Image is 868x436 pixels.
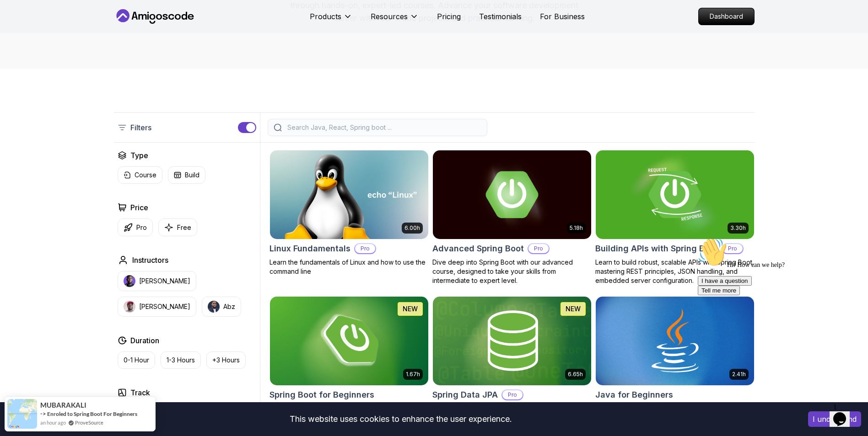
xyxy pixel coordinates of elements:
[502,390,523,399] p: Pro
[432,242,524,255] h2: Advanced Spring Boot
[206,351,246,369] button: +3 Hours
[568,371,583,378] p: 6.65h
[130,387,150,398] h2: Track
[596,150,754,239] img: Building APIs with Spring Boot card
[132,255,168,266] h2: Instructors
[270,258,429,276] p: Learn the fundamentals of Linux and how to use the command line
[437,11,461,22] a: Pricing
[270,150,429,276] a: Linux Fundamentals card6.00hLinux FundamentalsProLearn the fundamentals of Linux and how to use t...
[124,275,135,287] img: instructor img
[310,11,341,22] p: Products
[596,297,754,385] img: Java for Beginners card
[118,351,155,369] button: 0-1 Hour
[432,258,592,285] p: Dive deep into Spring Boot with our advanced course, designed to take your skills from intermedia...
[7,409,794,429] div: This website uses cookies to enhance the user experience.
[124,356,149,365] p: 0-1 Hour
[730,224,746,232] p: 3.30h
[699,8,754,25] p: Dashboard
[270,297,428,385] img: Spring Boot for Beginners card
[830,399,859,427] iframe: chat widget
[270,296,429,422] a: Spring Boot for Beginners card1.67hNEWSpring Boot for BeginnersBuild a CRUD API with Spring Boot ...
[130,150,148,161] h2: Type
[40,419,66,426] span: an hour ago
[223,302,235,311] p: Abz
[118,218,153,236] button: Pro
[432,150,592,285] a: Advanced Spring Boot card5.18hAdvanced Spring BootProDive deep into Spring Boot with our advanced...
[4,4,33,33] img: :wave:
[286,123,481,132] input: Search Java, React, Spring boot ...
[4,27,91,34] span: Hi! How can we help?
[310,11,352,29] button: Products
[595,388,673,401] h2: Java for Beginners
[130,335,159,346] h2: Duration
[118,271,196,291] button: instructor img[PERSON_NAME]
[139,302,190,311] p: [PERSON_NAME]
[404,224,420,232] p: 6.00h
[161,351,201,369] button: 1-3 Hours
[177,223,191,232] p: Free
[566,304,581,314] p: NEW
[270,150,428,239] img: Linux Fundamentals card
[4,42,58,52] button: I have a question
[118,166,162,184] button: Course
[371,11,419,29] button: Resources
[406,371,420,378] p: 1.67h
[47,410,137,417] a: Enroled to Spring Boot For Beginners
[136,223,147,232] p: Pro
[528,244,549,253] p: Pro
[167,356,195,365] p: 1-3 Hours
[4,52,46,61] button: Tell me more
[202,297,241,317] button: instructor imgAbz
[595,242,718,255] h2: Building APIs with Spring Boot
[212,356,240,365] p: +3 Hours
[570,224,583,232] p: 5.18h
[208,301,220,313] img: instructor img
[158,218,197,236] button: Free
[433,297,591,385] img: Spring Data JPA card
[371,11,408,22] p: Resources
[124,301,135,313] img: instructor img
[698,8,755,25] a: Dashboard
[185,170,199,180] p: Build
[355,244,375,253] p: Pro
[432,388,498,401] h2: Spring Data JPA
[4,4,168,61] div: 👋Hi! How can we help?I have a questionTell me more
[75,419,103,426] a: ProveSource
[595,296,755,422] a: Java for Beginners card2.41hJava for BeginnersBeginner-friendly Java course for essential program...
[540,11,585,22] a: For Business
[135,170,156,180] p: Course
[595,258,755,285] p: Learn to build robust, scalable APIs with Spring Boot, mastering REST principles, JSON handling, ...
[270,388,374,401] h2: Spring Boot for Beginners
[694,234,859,395] iframe: chat widget
[808,411,861,427] button: Accept cookies
[270,242,350,255] h2: Linux Fundamentals
[479,11,522,22] a: Testimonials
[118,297,196,317] button: instructor img[PERSON_NAME]
[139,276,190,286] p: [PERSON_NAME]
[130,202,148,213] h2: Price
[168,166,205,184] button: Build
[595,150,755,285] a: Building APIs with Spring Boot card3.30hBuilding APIs with Spring BootProLearn to build robust, s...
[403,304,418,314] p: NEW
[432,296,592,422] a: Spring Data JPA card6.65hNEWSpring Data JPAProMaster database management, advanced querying, and ...
[130,122,151,133] p: Filters
[40,410,46,417] span: ->
[433,150,591,239] img: Advanced Spring Boot card
[7,399,37,429] img: provesource social proof notification image
[40,401,86,409] span: MUBARAKALI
